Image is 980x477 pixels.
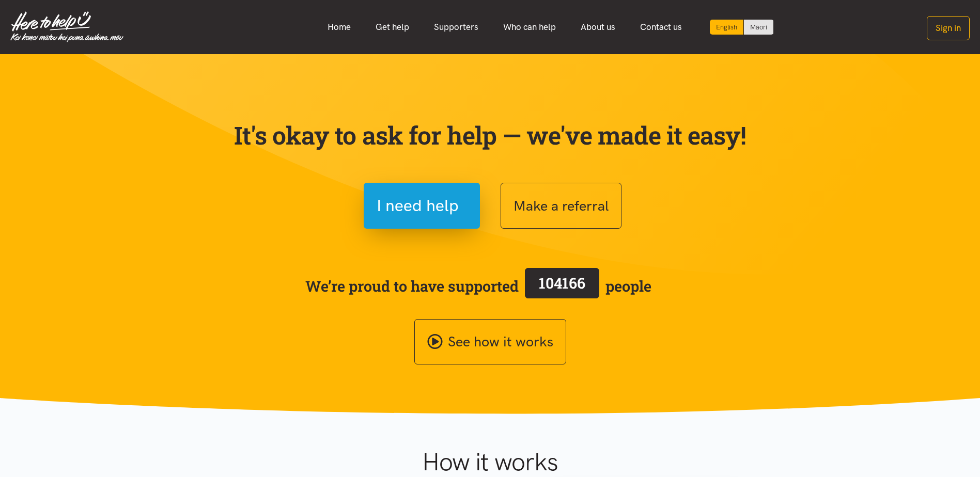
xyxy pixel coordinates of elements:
[744,20,773,35] a: Switch to Te Reo Māori
[491,16,568,38] a: Who can help
[232,120,749,150] p: It's okay to ask for help — we've made it easy!
[10,11,123,42] img: Home
[315,16,363,38] a: Home
[305,266,651,306] span: We’re proud to have supported people
[628,16,694,38] a: Contact us
[710,20,774,35] div: Language toggle
[422,16,491,38] a: Supporters
[364,183,480,229] button: I need help
[710,20,744,35] div: Current language
[501,183,621,229] button: Make a referral
[377,193,459,219] span: I need help
[568,16,628,38] a: About us
[414,319,566,365] a: See how it works
[321,447,659,477] h1: How it works
[363,16,422,38] a: Get help
[927,16,970,40] button: Sign in
[539,273,585,293] span: 104166
[519,266,605,306] a: 104166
